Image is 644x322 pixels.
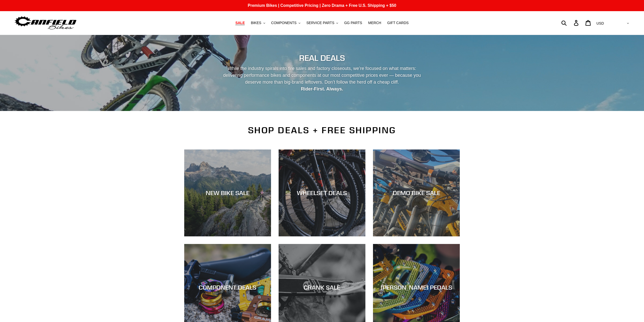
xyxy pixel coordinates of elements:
a: DEMO BIKE SALE [373,149,460,236]
button: BIKES [248,20,267,26]
a: SALE [233,20,247,26]
div: NEW BIKE SALE [184,189,271,197]
a: GG PARTS [342,20,365,26]
span: COMPONENTS [271,21,297,25]
input: Search [564,17,577,28]
h2: REAL DEALS [184,53,460,63]
strong: Rider-First. Always. [301,86,343,91]
a: NEW BIKE SALE [184,149,271,236]
div: CRANK SALE [279,284,365,291]
button: SERVICE PARTS [304,20,341,26]
a: GIFT CARDS [385,20,411,26]
p: While the industry spirals into fire sales and factory closeouts, we’re focused on what matters: ... [219,65,426,92]
img: Canfield Bikes [14,15,77,31]
a: WHEELSET DEALS [279,149,365,236]
span: GIFT CARDS [387,21,409,25]
button: COMPONENTS [269,20,303,26]
div: COMPONENT DEALS [184,284,271,291]
a: MERCH [366,20,384,26]
span: MERCH [368,21,381,25]
div: WHEELSET DEALS [279,189,365,197]
h2: SHOP DEALS + FREE SHIPPING [184,125,460,136]
span: BIKES [251,21,261,25]
span: SALE [235,21,245,25]
span: SERVICE PARTS [306,21,334,25]
div: [PERSON_NAME] PEDALS [373,284,460,291]
span: GG PARTS [344,21,362,25]
div: DEMO BIKE SALE [373,189,460,197]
